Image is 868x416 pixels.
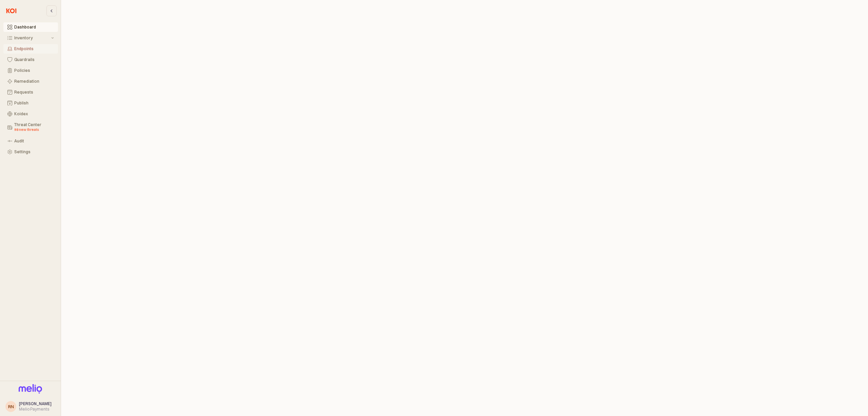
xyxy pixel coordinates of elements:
button: Threat Center [3,120,58,135]
button: Requests [3,87,58,97]
button: RN [5,401,16,412]
button: Settings [3,147,58,157]
div: Policies [14,68,54,73]
div: Publish [14,101,54,105]
div: RN [8,403,14,410]
button: Endpoints [3,44,58,54]
div: Remediation [14,79,54,84]
div: Melio Payments [19,407,52,412]
button: Guardrails [3,55,58,64]
button: Policies [3,66,58,75]
div: Guardrails [14,57,54,62]
button: Dashboard [3,22,58,32]
button: Audit [3,136,58,146]
div: Endpoints [14,46,54,51]
button: Remediation [3,77,58,86]
div: Threat Center [14,122,54,133]
div: Inventory [14,36,50,40]
div: Settings [14,150,54,154]
button: Koidex [3,109,58,119]
button: Publish [3,98,58,108]
div: Requests [14,90,54,95]
div: Dashboard [14,25,54,29]
button: Inventory [3,33,58,43]
span: [PERSON_NAME] [19,401,52,406]
div: 98 new threats [14,127,54,133]
div: Audit [14,139,54,143]
div: Koidex [14,112,54,116]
